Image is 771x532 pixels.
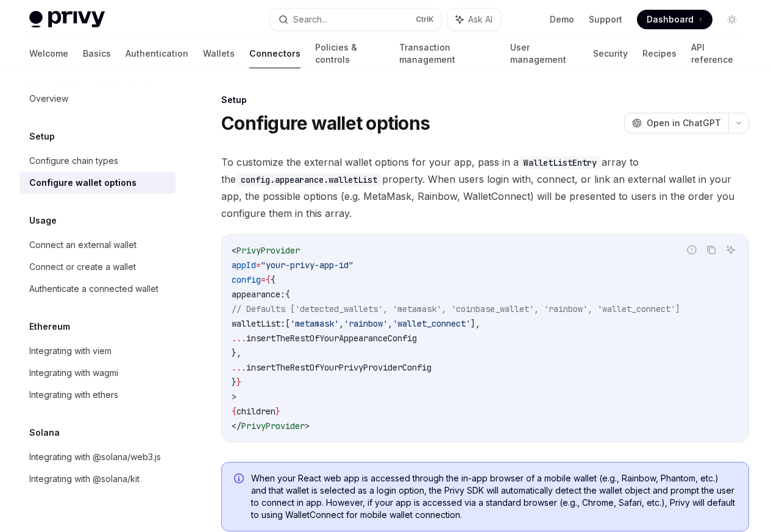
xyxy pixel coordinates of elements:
span: When your React web app is accessed through the in-app browser of a mobile wallet (e.g., Rainbow,... [251,472,736,521]
h1: Configure wallet options [221,112,430,134]
span: Open in ChatGPT [647,117,721,129]
span: config [232,274,261,285]
a: Configure chain types [20,150,176,172]
span: } [236,377,241,388]
a: Authenticate a connected wallet [20,278,176,300]
button: Report incorrect code [684,242,700,258]
span: > [232,391,236,402]
button: Copy the contents from the code block [703,242,719,258]
div: Configure chain types [29,154,118,168]
span: } [275,406,280,417]
a: API reference [691,39,742,68]
span: < [232,245,236,256]
div: Integrating with viem [29,344,112,358]
a: Recipes [642,39,677,68]
a: Integrating with @solana/kit [20,468,176,490]
span: = [261,274,266,285]
a: Connect an external wallet [20,234,176,256]
span: { [232,406,236,417]
span: Ask AI [468,13,492,26]
div: Connect an external wallet [29,238,137,252]
span: ... [232,362,246,373]
code: WalletListEntry [519,156,602,169]
a: Integrating with ethers [20,384,176,406]
a: Wallets [203,39,235,68]
span: , [388,318,393,329]
span: }, [232,347,241,358]
span: children [236,406,275,417]
span: 'wallet_connect' [393,318,471,329]
span: insertTheRestOfYourAppearanceConfig [246,333,417,344]
a: Integrating with wagmi [20,362,176,384]
h5: Usage [29,213,57,228]
span: 'rainbow' [344,318,388,329]
span: , [339,318,344,329]
span: { [271,274,275,285]
span: </ [232,420,241,431]
a: Overview [20,88,176,110]
span: = [256,260,261,271]
a: Connect or create a wallet [20,256,176,278]
button: Search...CtrlK [270,9,441,30]
div: Configure wallet options [29,176,137,190]
span: PrivyProvider [241,420,305,431]
a: Transaction management [399,39,496,68]
span: [ [285,318,290,329]
span: { [285,289,290,300]
span: // Defaults ['detected_wallets', 'metamask', 'coinbase_wallet', 'rainbow', 'wallet_connect'] [232,303,680,314]
code: config.appearance.walletList [236,173,382,186]
span: To customize the external wallet options for your app, pass in a array to the property. When user... [221,154,749,222]
a: Connectors [249,39,300,68]
a: Basics [83,39,111,68]
div: Integrating with ethers [29,388,118,402]
a: Policies & controls [315,39,385,68]
div: Integrating with wagmi [29,366,118,380]
a: Authentication [126,39,188,68]
a: Support [589,13,622,26]
div: Setup [221,94,749,106]
button: Ask AI [723,242,739,258]
span: insertTheRestOfYourPrivyProviderConfig [246,362,432,373]
span: "your-privy-app-id" [261,260,354,271]
span: > [305,420,310,431]
span: Ctrl K [416,15,434,24]
a: Configure wallet options [20,172,176,194]
span: appId [232,260,256,271]
span: } [232,377,236,388]
div: Integrating with @solana/kit [29,472,140,486]
button: Open in ChatGPT [624,113,728,133]
a: Demo [550,13,574,26]
span: ], [471,318,480,329]
div: Connect or create a wallet [29,260,136,274]
span: PrivyProvider [236,245,300,256]
button: Toggle dark mode [722,10,742,29]
a: Integrating with viem [20,340,176,362]
a: User management [510,39,578,68]
a: Security [593,39,628,68]
a: Welcome [29,39,68,68]
h5: Setup [29,129,55,144]
span: walletList: [232,318,285,329]
img: light logo [29,11,105,28]
button: Ask AI [447,9,501,30]
h5: Ethereum [29,319,70,334]
div: Integrating with @solana/web3.js [29,450,161,464]
svg: Info [234,473,246,486]
span: 'metamask' [290,318,339,329]
a: Dashboard [637,10,712,29]
div: Overview [29,91,68,106]
a: Integrating with @solana/web3.js [20,446,176,468]
span: { [266,274,271,285]
span: appearance: [232,289,285,300]
span: ... [232,333,246,344]
div: Authenticate a connected wallet [29,282,158,296]
h5: Solana [29,425,60,440]
span: Dashboard [647,13,694,26]
div: Search... [293,12,327,27]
